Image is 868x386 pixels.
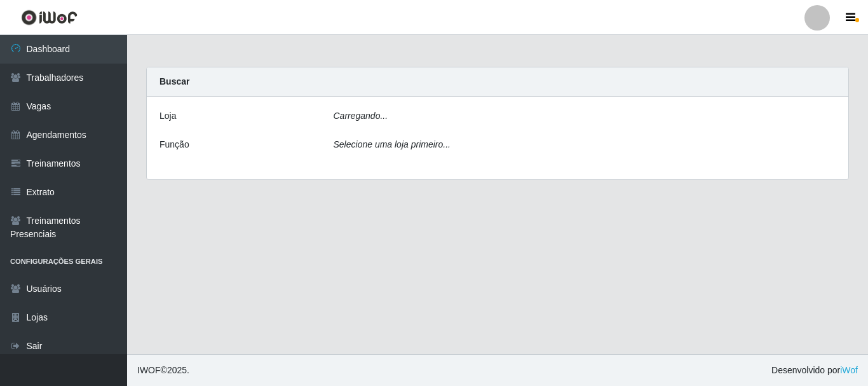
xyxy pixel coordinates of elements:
img: CoreUI Logo [21,10,78,25]
label: Loja [159,109,176,123]
span: Desenvolvido por [771,364,858,377]
a: iWof [840,365,858,375]
span: IWOF [137,365,161,375]
strong: Buscar [159,76,189,86]
i: Selecione uma loja primeiro... [334,139,451,149]
i: Carregando... [334,111,388,121]
span: © 2025 . [137,364,189,377]
label: Função [159,138,189,151]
